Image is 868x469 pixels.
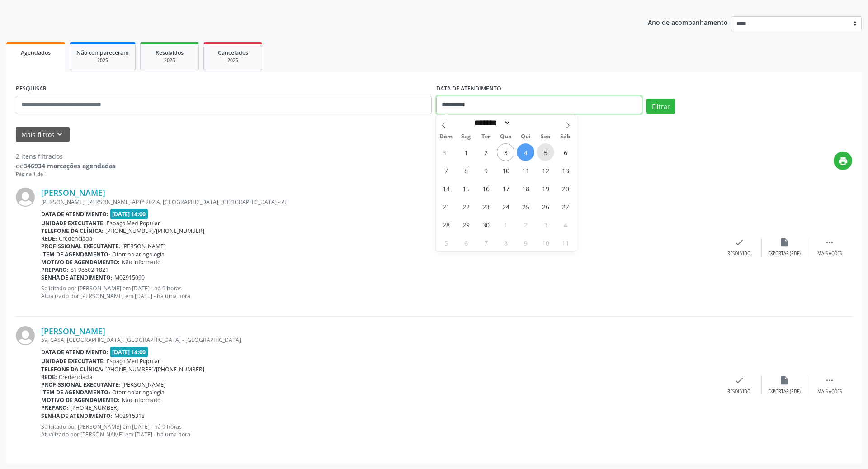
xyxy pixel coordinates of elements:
span: Setembro 10, 2025 [497,161,514,179]
span: Qua [496,134,516,140]
span: Setembro 15, 2025 [457,180,475,197]
span: [PHONE_NUMBER]/[PHONE_NUMBER] [105,227,204,235]
span: Resolvidos [156,49,184,57]
i: insert_drive_file [779,375,789,385]
b: Senha de atendimento: [41,274,113,281]
span: Outubro 2, 2025 [517,216,534,233]
span: Setembro 14, 2025 [437,180,455,197]
span: Setembro 12, 2025 [537,161,554,179]
span: [PHONE_NUMBER]/[PHONE_NUMBER] [105,365,204,373]
b: Data de atendimento: [41,348,108,356]
label: PESQUISAR [16,82,47,96]
span: [DATE] 14:00 [110,347,148,357]
label: DATA DE ATENDIMENTO [436,82,501,96]
span: Outubro 1, 2025 [497,216,514,233]
b: Motivo de agendamento: [41,258,120,266]
i: insert_drive_file [779,237,789,247]
a: [PERSON_NAME] [41,326,105,336]
span: Setembro 23, 2025 [477,198,495,215]
b: Rede: [41,373,57,381]
span: Outubro 7, 2025 [477,234,495,251]
span: Setembro 2, 2025 [477,143,495,161]
span: Não informado [122,396,160,404]
span: Dom [436,134,456,140]
div: Exportar (PDF) [768,251,801,257]
span: Outubro 11, 2025 [557,234,574,251]
span: Setembro 16, 2025 [477,180,495,197]
span: Outubro 4, 2025 [557,216,574,233]
span: Setembro 28, 2025 [437,216,455,233]
span: Agosto 31, 2025 [437,143,455,161]
div: de [16,161,116,171]
b: Unidade executante: [41,219,105,227]
span: Setembro 24, 2025 [497,198,514,215]
i: print [838,156,848,166]
span: Seg [456,134,476,140]
span: [PERSON_NAME] [122,381,165,388]
span: Setembro 21, 2025 [437,198,455,215]
div: Resolvido [727,251,750,257]
span: Credenciada [59,235,92,242]
span: Setembro 1, 2025 [457,143,475,161]
span: Outubro 10, 2025 [537,234,554,251]
span: Setembro 25, 2025 [517,198,534,215]
b: Item de agendamento: [41,388,110,396]
p: Solicitado por [PERSON_NAME] em [DATE] - há 9 horas Atualizado por [PERSON_NAME] em [DATE] - há u... [41,284,717,300]
b: Rede: [41,235,57,242]
div: Mais ações [817,251,842,257]
div: Mais ações [817,388,842,395]
span: Setembro 19, 2025 [537,180,554,197]
input: Year [511,118,541,128]
div: 2025 [210,57,255,64]
div: 2025 [76,57,129,64]
span: Sex [536,134,556,140]
span: M02915090 [114,274,145,281]
span: Não compareceram [76,49,129,57]
b: Telefone da clínica: [41,365,104,373]
b: Senha de atendimento: [41,412,113,420]
div: 2 itens filtrados [16,152,116,161]
span: Setembro 26, 2025 [537,198,554,215]
span: [DATE] 14:00 [110,209,148,219]
b: Item de agendamento: [41,251,110,258]
span: Espaço Med Popular [107,219,160,227]
span: Agendados [21,49,51,57]
div: 59, CASA, [GEOGRAPHIC_DATA], [GEOGRAPHIC_DATA] - [GEOGRAPHIC_DATA] [41,336,717,344]
b: Unidade executante: [41,357,105,365]
i: check [734,375,744,385]
b: Data de atendimento: [41,210,108,218]
span: Credenciada [59,373,92,381]
span: Setembro 6, 2025 [557,143,574,161]
b: Profissional executante: [41,242,120,250]
span: Setembro 17, 2025 [497,180,514,197]
span: Setembro 11, 2025 [517,161,534,179]
span: Cancelados [218,49,248,57]
span: Otorrinolaringologia [112,388,165,396]
b: Motivo de agendamento: [41,396,120,404]
button: Filtrar [646,99,675,114]
span: Setembro 4, 2025 [517,143,534,161]
span: Setembro 30, 2025 [477,216,495,233]
img: img [16,188,35,207]
span: Outubro 3, 2025 [537,216,554,233]
span: Setembro 13, 2025 [557,161,574,179]
span: [PHONE_NUMBER] [71,404,119,412]
span: Outubro 8, 2025 [497,234,514,251]
i: keyboard_arrow_down [55,129,65,139]
span: Espaço Med Popular [107,357,160,365]
span: Setembro 8, 2025 [457,161,475,179]
span: Setembro 7, 2025 [437,161,455,179]
span: Setembro 9, 2025 [477,161,495,179]
span: 81 98602-1821 [71,266,108,274]
span: Outubro 9, 2025 [517,234,534,251]
b: Preparo: [41,266,69,274]
span: Outubro 6, 2025 [457,234,475,251]
b: Profissional executante: [41,381,120,388]
a: [PERSON_NAME] [41,188,105,198]
img: img [16,326,35,345]
span: Sáb [556,134,576,140]
span: Setembro 29, 2025 [457,216,475,233]
span: Otorrinolaringologia [112,251,165,258]
span: Ter [476,134,496,140]
span: Setembro 20, 2025 [557,180,574,197]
